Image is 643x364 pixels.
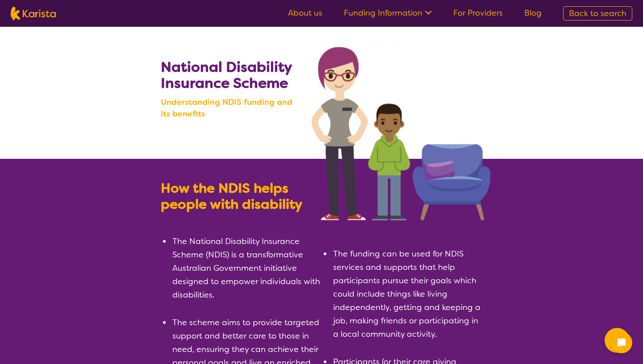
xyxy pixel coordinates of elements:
b: Understanding NDIS funding and its benefits [161,96,303,120]
li: The National Disability Insurance Scheme (NDIS) is a transformative Australian Government initiat... [171,235,321,302]
a: About us [288,8,322,18]
a: For Providers [453,8,503,18]
img: Search NDIS services with Karista [312,47,490,220]
img: Karista logo [11,7,56,20]
b: National Disability Insurance Scheme [161,58,292,92]
button: Channel Menu [605,328,630,353]
a: Funding Information [344,8,432,18]
li: The funding can be used for NDIS services and supports that help participants pursue their goals ... [332,247,482,341]
span: Back to search [569,8,626,19]
a: Blog [524,8,542,18]
b: How the NDIS helps people with disability [161,179,302,213]
a: Back to search [563,6,632,21]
